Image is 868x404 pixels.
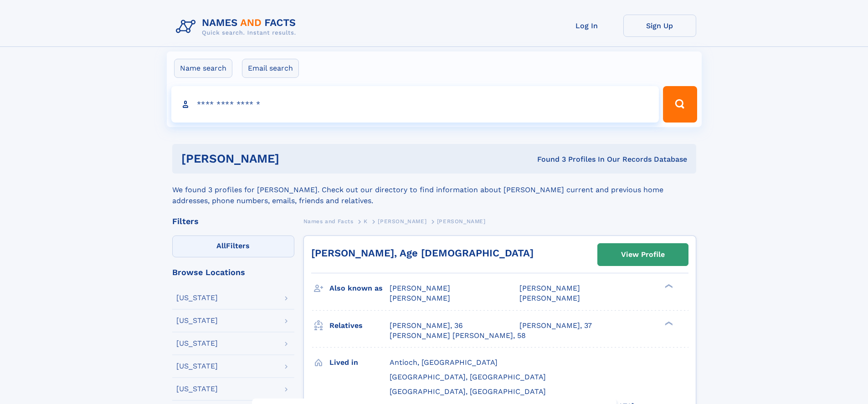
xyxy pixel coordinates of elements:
[176,294,218,302] div: [US_STATE]
[390,294,450,302] span: [PERSON_NAME]
[364,215,368,227] a: K
[172,217,294,225] div: Filters
[216,241,226,250] span: All
[181,153,408,164] h1: [PERSON_NAME]
[176,385,218,393] div: [US_STATE]
[176,317,218,324] div: [US_STATE]
[390,321,463,331] a: [PERSON_NAME], 36
[174,59,232,78] label: Name search
[242,59,299,78] label: Email search
[329,281,390,296] h3: Also known as
[176,363,218,370] div: [US_STATE]
[519,284,580,292] span: [PERSON_NAME]
[621,244,665,265] div: View Profile
[390,387,546,396] span: [GEOGRAPHIC_DATA], [GEOGRAPHIC_DATA]
[663,320,673,326] div: ❯
[598,244,688,266] a: View Profile
[519,321,592,331] a: [PERSON_NAME], 37
[172,15,303,39] img: Logo Names and Facts
[663,283,673,289] div: ❯
[550,15,623,37] a: Log In
[364,218,368,225] span: K
[303,215,354,227] a: Names and Facts
[390,358,498,367] span: Antioch, [GEOGRAPHIC_DATA]
[171,86,659,123] input: search input
[172,235,294,257] label: Filters
[378,215,426,227] a: [PERSON_NAME]
[390,284,450,292] span: [PERSON_NAME]
[519,294,580,302] span: [PERSON_NAME]
[663,86,697,123] button: Search Button
[311,247,534,259] a: [PERSON_NAME], Age [DEMOGRAPHIC_DATA]
[172,174,696,206] div: We found 3 profiles for [PERSON_NAME]. Check out our directory to find information about [PERSON_...
[329,318,390,333] h3: Relatives
[623,15,696,37] a: Sign Up
[437,218,486,225] span: [PERSON_NAME]
[176,340,218,347] div: [US_STATE]
[378,218,426,225] span: [PERSON_NAME]
[172,268,294,276] div: Browse Locations
[408,154,687,164] div: Found 3 Profiles In Our Records Database
[390,373,546,381] span: [GEOGRAPHIC_DATA], [GEOGRAPHIC_DATA]
[390,331,526,341] a: [PERSON_NAME] [PERSON_NAME], 58
[329,355,390,370] h3: Lived in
